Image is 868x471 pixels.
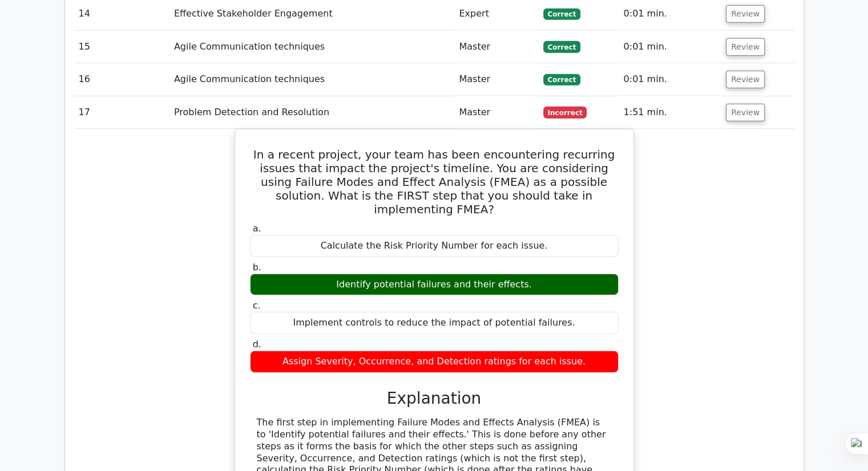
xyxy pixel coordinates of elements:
div: Assign Severity, Occurrence, and Detection ratings for each issue. [250,351,619,373]
button: Review [726,104,765,121]
td: Master [454,31,538,63]
h3: Explanation [257,389,612,408]
span: Correct [543,41,580,52]
h5: In a recent project, your team has been encountering recurring issues that impact the project's t... [249,148,620,216]
td: 16 [74,63,169,96]
span: b. [253,262,261,273]
td: Problem Detection and Resolution [169,96,455,129]
td: 0:01 min. [619,63,721,96]
td: Master [454,63,538,96]
td: Agile Communication techniques [169,31,455,63]
button: Review [726,5,765,23]
button: Review [726,38,765,56]
span: Correct [543,74,580,86]
button: Review [726,71,765,88]
td: Agile Communication techniques [169,63,455,96]
span: a. [253,223,261,234]
div: Identify potential failures and their effects. [250,274,619,296]
td: Master [454,96,538,129]
span: Incorrect [543,107,587,118]
span: Correct [543,9,580,20]
td: 1:51 min. [619,96,721,129]
td: 15 [74,31,169,63]
td: 0:01 min. [619,31,721,63]
div: Calculate the Risk Priority Number for each issue. [250,235,619,257]
span: c. [253,300,261,311]
td: 17 [74,96,169,129]
span: d. [253,339,261,350]
div: Implement controls to reduce the impact of potential failures. [250,312,619,334]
